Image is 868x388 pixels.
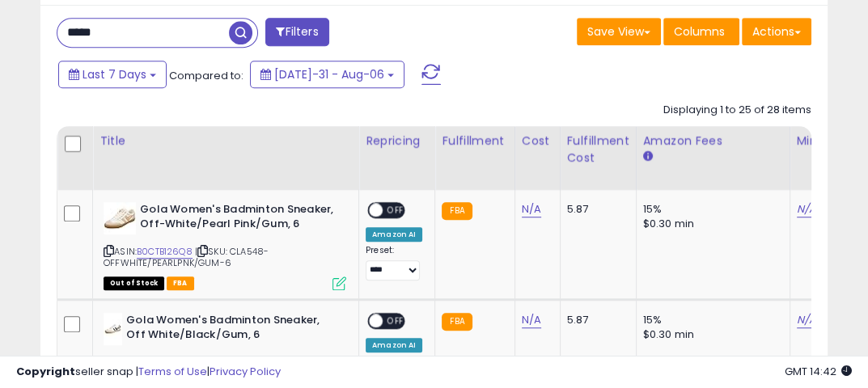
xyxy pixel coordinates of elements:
[567,202,624,217] div: 5.87
[16,364,75,379] strong: Copyright
[442,133,507,150] div: Fulfillment
[366,245,422,281] div: Preset:
[100,133,352,150] div: Title
[643,217,777,231] div: $0.30 min
[210,364,281,379] a: Privacy Policy
[522,312,541,328] a: N/A
[167,276,194,290] span: FBA
[383,314,409,327] span: OFF
[366,338,422,352] div: Amazon AI
[567,133,629,167] div: Fulfillment Cost
[366,133,428,150] div: Repricing
[104,313,122,345] img: 21J7vilnWrL._SL40_.jpg
[442,313,472,331] small: FBA
[663,18,739,45] button: Columns
[16,365,281,380] div: seller snap | |
[674,23,725,40] span: Columns
[797,201,816,217] a: N/A
[140,202,337,236] b: Gola Women's Badminton Sneaker, Off-White/Pearl Pink/Gum, 6
[643,327,777,342] div: $0.30 min
[442,202,472,220] small: FBA
[274,66,384,82] span: [DATE]-31 - Aug-06
[522,201,541,217] a: N/A
[383,203,409,217] span: OFF
[742,18,811,45] button: Actions
[126,313,323,347] b: Gola Women's Badminton Sneaker, Off White/Black/Gum, 6
[104,202,346,289] div: ASIN:
[104,202,136,234] img: 31f1sN68lNL._SL40_.jpg
[104,276,164,290] span: All listings that are currently out of stock and unavailable for purchase on Amazon
[785,364,852,379] span: 2025-08-14 14:42 GMT
[663,103,811,118] div: Displaying 1 to 25 of 28 items
[265,18,328,46] button: Filters
[137,245,193,259] a: B0CTB126Q8
[643,150,653,164] small: Amazon Fees.
[567,313,624,327] div: 5.87
[577,18,661,45] button: Save View
[58,61,167,88] button: Last 7 Days
[169,68,243,83] span: Compared to:
[643,133,783,150] div: Amazon Fees
[138,364,207,379] a: Terms of Use
[366,227,422,242] div: Amazon AI
[83,66,146,82] span: Last 7 Days
[104,245,269,269] span: | SKU: CLA548-OFFWHITE/PEARLPNK/GUM-6
[522,133,553,150] div: Cost
[643,313,777,327] div: 15%
[250,61,404,88] button: [DATE]-31 - Aug-06
[643,202,777,217] div: 15%
[797,312,816,328] a: N/A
